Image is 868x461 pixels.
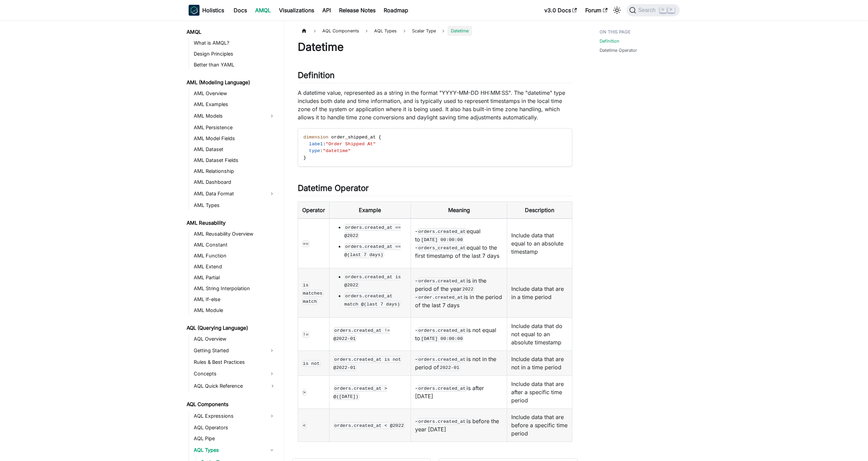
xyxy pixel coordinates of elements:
code: match [302,298,318,305]
code: orders.created_at != @2022-01 [334,327,390,342]
a: AMQL [185,27,278,37]
kbd: K [668,7,675,13]
a: AML Reusability Overview [192,229,278,239]
code: orders.created_at [417,418,467,425]
h2: Definition [298,70,572,83]
a: AML Dataset Fields [192,155,278,165]
nav: Docs sidebar [182,20,284,461]
code: orders.created_at is @2022 [344,273,401,288]
span: AQL Types [374,28,397,33]
img: Holistics [189,5,200,16]
a: AQL Types [371,26,400,36]
span: "Order Shipped At" [326,142,376,147]
code: orders_created_at [417,244,467,251]
p: A datetime value, represented as a string in the format "YYYY-MM-DD HH:MM :SS ". The "datetime" t... [298,89,572,121]
code: orders.created_at [417,356,467,363]
a: AML Module [192,306,278,315]
a: AML Function [192,251,278,261]
span: order_shipped_at [331,135,376,140]
a: AML Data Format [192,188,266,199]
code: order.created_at [417,294,464,301]
th: Meaning [411,202,507,219]
code: orders.created_at [417,327,467,334]
span: AQL Components [319,26,363,36]
a: AQL Operators [192,423,278,432]
td: - is in the period of the year - is in the period of the last 7 days [411,268,507,318]
td: - is not in the period of [411,351,507,376]
span: { [379,135,381,140]
h2: Datetime Operator [298,183,572,196]
code: is [302,282,310,288]
a: Getting Started [192,345,266,356]
a: Home page [298,26,311,36]
a: AML Constant [192,240,278,250]
a: AQL Overview [192,334,278,344]
a: Roadmap [380,5,412,16]
a: AML Model Fields [192,134,278,143]
code: 2022-01 [439,364,460,371]
button: Search (Command+K) [627,4,679,16]
a: AML Overview [192,89,278,98]
code: is not [302,360,321,367]
a: AML Extend [192,262,278,271]
a: API [318,5,335,16]
a: Visualizations [275,5,318,16]
a: AML Relationship [192,166,278,176]
a: AQL Components [185,400,278,409]
td: - is not equal to [411,318,507,351]
td: - is before the year [DATE] [411,409,507,442]
a: AQL Pipe [192,434,278,443]
span: Search [636,7,660,13]
a: AQL (Querying Language) [185,323,278,333]
code: orders.created_at [417,228,467,235]
a: AML Reusability [185,218,278,228]
span: : [323,142,326,147]
a: AML Persistence [192,123,278,132]
code: matches [302,290,323,297]
code: != [302,331,310,338]
a: Docs [230,5,251,16]
code: orders.created_at [417,385,467,392]
span: Datetime [447,26,472,36]
th: Description [507,202,572,219]
code: [DATE] 00:00:00 [420,335,464,342]
a: AMQL [251,5,275,16]
a: AML Types [192,200,278,210]
td: Include data that are in a time period [507,268,572,318]
a: Definition [600,38,619,44]
a: Concepts [192,368,266,379]
a: AML Dashboard [192,177,278,187]
span: label [309,142,323,147]
a: AML If-else [192,295,278,304]
code: orders.created_at == @(last 7 days) [344,243,401,258]
td: Include data that are not in a time period [507,351,572,376]
a: AML Dataset [192,145,278,154]
code: orders.created_at match @(last 7 days) [344,293,401,308]
a: Release Notes [335,5,380,16]
a: AQL Types [192,445,266,456]
span: } [304,155,306,160]
code: orders.created_at < @2022 [334,422,405,429]
a: AML Models [192,110,266,121]
span: type [309,148,320,153]
a: AML Partial [192,273,278,282]
button: Collapse sidebar category 'AQL Types' [266,445,278,456]
a: Design Principles [192,49,278,59]
code: orders.created_at [417,278,467,284]
code: 2022 [461,286,474,293]
span: dimension [304,135,328,140]
code: orders.created_at > @([DATE]) [334,385,387,400]
button: Expand sidebar category 'Concepts' [266,368,278,379]
a: Rules & Best Practices [192,357,278,367]
td: Include data that do not equal to an absolute timestamp [507,318,572,351]
button: Switch between dark and light mode (currently light mode) [612,5,622,16]
td: Include data that are before a specific time period [507,409,572,442]
th: Example [329,202,411,219]
td: - equal to - equal to the first timestamp of the last 7 days [411,219,507,268]
a: AQL Expressions [192,411,266,421]
code: > [302,389,307,396]
span: "datetime" [323,148,351,153]
a: AQL Quick Reference [192,381,278,391]
a: AML Examples [192,100,278,109]
button: Expand sidebar category 'AML Models' [266,110,278,121]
